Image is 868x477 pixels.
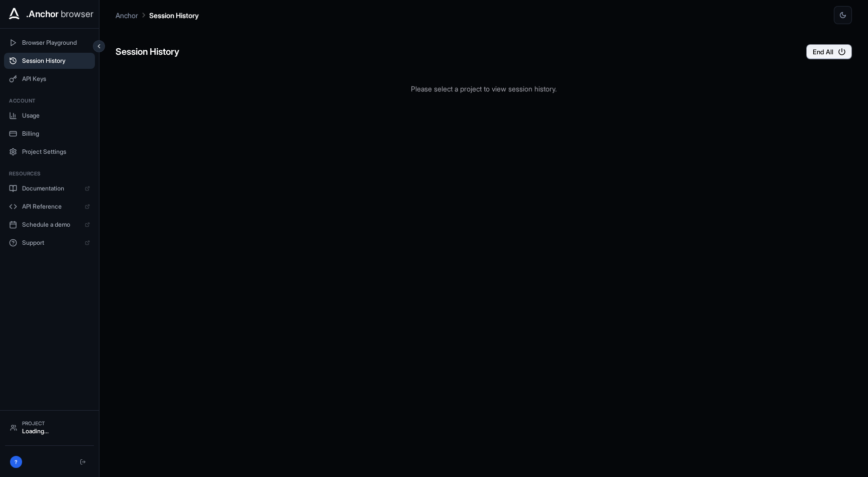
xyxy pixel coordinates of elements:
[61,7,93,21] span: browser
[26,7,59,21] span: .Anchor
[9,97,90,105] h3: Account
[4,235,95,251] a: Support
[22,221,80,229] span: Schedule a demo
[22,427,89,435] div: Loading...
[22,130,90,138] span: Billing
[116,10,138,21] p: Anchor
[22,184,80,193] span: Documentation
[116,83,852,94] p: Please select a project to view session history.
[4,71,95,87] button: API Keys
[116,10,199,21] nav: breadcrumb
[22,39,90,47] span: Browser Playground
[4,144,95,160] button: Project Settings
[22,57,90,65] span: Session History
[77,456,89,468] button: Logout
[15,458,18,466] span: ?
[4,126,95,142] button: Billing
[22,420,89,427] div: Project
[22,112,90,120] span: Usage
[22,148,90,156] span: Project Settings
[5,416,94,439] button: ProjectLoading...
[4,108,95,124] button: Usage
[4,180,95,197] a: Documentation
[93,40,105,52] button: Collapse sidebar
[22,75,90,83] span: API Keys
[4,53,95,69] button: Session History
[6,6,22,22] img: Anchor Icon
[149,10,199,21] p: Session History
[22,203,80,211] span: API Reference
[116,45,179,59] h6: Session History
[4,199,95,215] a: API Reference
[4,217,95,233] a: Schedule a demo
[4,35,95,51] button: Browser Playground
[22,239,80,247] span: Support
[806,44,852,59] button: End All
[9,170,90,177] h3: Resources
